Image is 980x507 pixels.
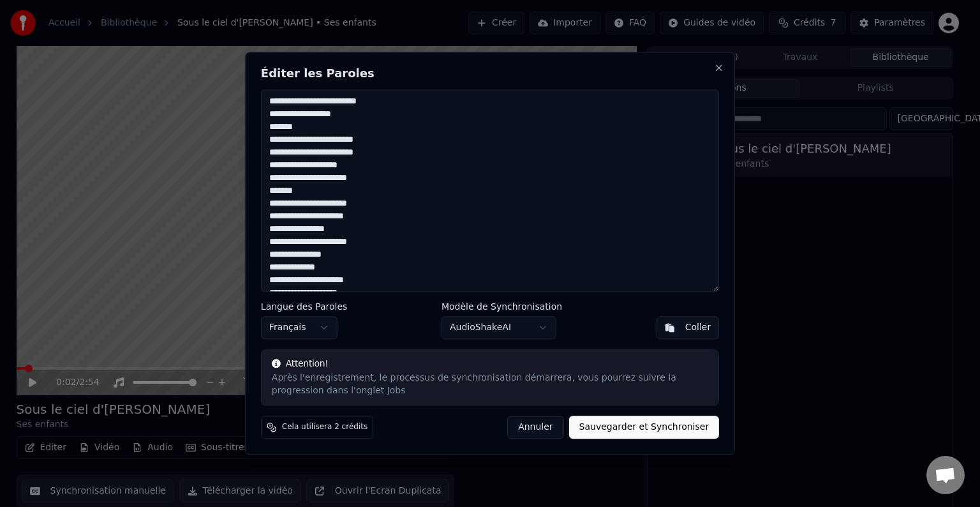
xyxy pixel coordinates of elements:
label: Langue des Paroles [261,303,348,312]
span: Cela utilisera 2 crédits [282,423,367,433]
label: Modèle de Synchronisation [442,303,562,312]
div: Coller [685,322,711,335]
h2: Éditer les Paroles [261,68,719,79]
div: Après l'enregistrement, le processus de synchronisation démarrera, vous pourrez suivre la progres... [272,372,708,398]
button: Annuler [507,416,563,439]
button: Coller [657,317,720,340]
button: Sauvegarder et Synchroniser [569,416,720,439]
div: Attention! [272,358,708,371]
